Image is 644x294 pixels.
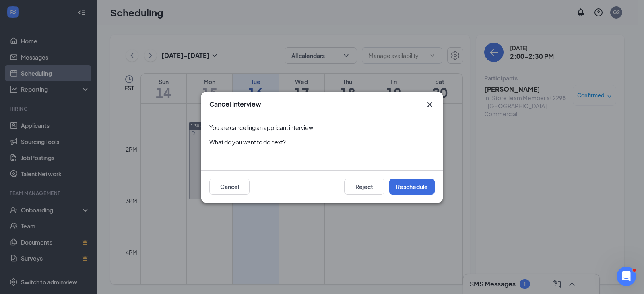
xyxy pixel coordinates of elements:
h3: Cancel Interview [209,100,261,109]
iframe: Intercom live chat [617,267,636,286]
button: Reschedule [389,179,435,195]
button: Reject [344,179,384,195]
div: You are canceling an applicant interview. [209,123,435,132]
button: Cancel [209,179,250,195]
svg: Cross [425,100,435,109]
button: Close [425,100,435,109]
div: What do you want to do next? [209,138,435,146]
